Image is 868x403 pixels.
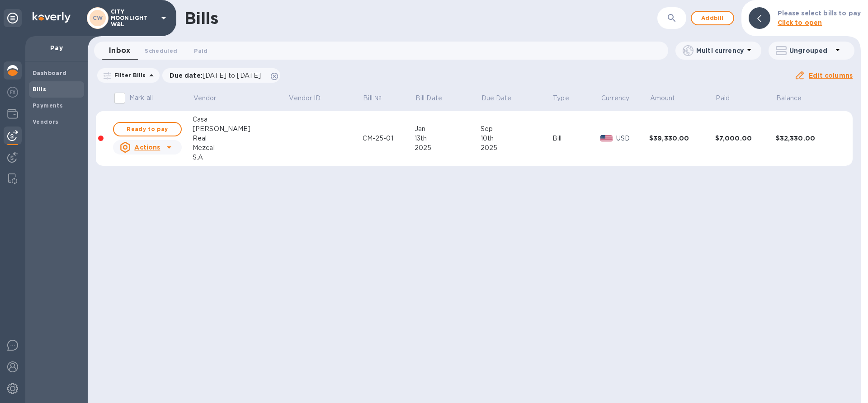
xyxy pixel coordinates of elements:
[776,94,813,103] span: Balance
[145,46,177,56] span: Scheduled
[33,70,67,76] b: Dashboard
[193,134,288,143] div: Real
[363,94,393,103] span: Bill №
[699,13,726,23] span: Add bill
[415,143,481,153] div: 2025
[809,72,853,79] u: Edit columns
[776,94,802,103] p: Balance
[289,94,321,103] p: Vendor ID
[193,94,228,103] span: Vendor
[7,108,18,119] img: Wallets
[363,94,382,103] p: Bill №
[4,9,22,27] div: Unpin categories
[415,124,481,134] div: Jan
[33,12,71,23] img: Logo
[716,94,730,103] p: Paid
[553,94,581,103] span: Type
[203,72,261,79] span: [DATE] to [DATE]
[363,134,415,143] div: CM-25-01
[289,94,332,103] span: Vendor ID
[481,143,552,153] div: 2025
[111,9,156,28] p: CITY MOONLIGHT W&L
[113,122,182,136] button: Ready to pay
[481,124,552,134] div: Sep
[481,94,512,103] p: Due Date
[481,94,524,103] span: Due Date
[601,94,629,103] p: Currency
[33,118,59,125] b: Vendors
[600,135,613,141] img: USD
[691,11,734,25] button: Addbill
[716,94,741,103] span: Paid
[415,134,481,143] div: 13th
[93,14,103,21] b: CW
[649,134,715,143] div: $39,330.00
[129,93,153,103] p: Mark all
[33,102,63,109] b: Payments
[789,46,832,55] p: Ungrouped
[33,43,80,52] p: Pay
[616,134,649,143] p: USD
[415,94,442,103] p: Bill Date
[415,94,454,103] span: Bill Date
[778,19,822,26] b: Click to open
[162,68,281,83] div: Due date:[DATE] to [DATE]
[170,71,266,80] p: Due date :
[121,124,174,135] span: Ready to pay
[184,9,218,28] h1: Bills
[109,44,130,57] span: Inbox
[776,134,841,143] div: $32,330.00
[111,71,146,79] p: Filter Bills
[193,124,288,134] div: [PERSON_NAME]
[650,94,687,103] span: Amount
[193,143,288,153] div: Mezcal
[193,153,288,162] div: S.A
[7,87,18,98] img: Foreign exchange
[778,9,861,17] b: Please select bills to pay
[193,94,217,103] p: Vendor
[650,94,675,103] p: Amount
[193,115,288,124] div: Casa
[696,46,744,55] p: Multi currency
[194,46,208,56] span: Paid
[134,144,160,151] u: Actions
[553,94,569,103] p: Type
[552,134,601,143] div: Bill
[481,134,552,143] div: 10th
[715,134,776,143] div: $7,000.00
[33,86,46,93] b: Bills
